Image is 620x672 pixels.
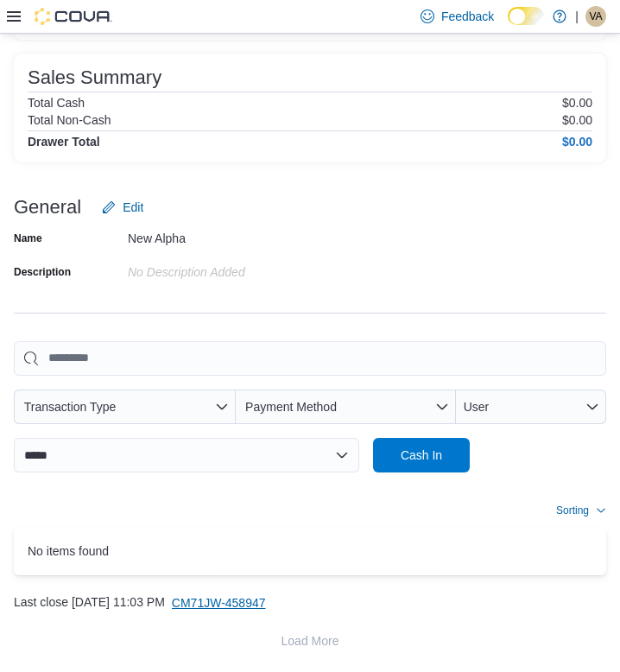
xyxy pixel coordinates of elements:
[456,390,606,424] button: User
[556,500,606,521] button: Sorting
[508,25,509,26] span: Dark Mode
[14,231,42,245] label: Name
[464,400,490,414] span: User
[28,135,100,149] h4: Drawer Total
[24,400,117,414] span: Transaction Type
[14,341,606,376] input: This is a search bar. As you type, the results lower in the page will automatically filter.
[585,6,606,27] div: Vanessa Ashmead
[14,265,71,279] label: Description
[562,113,592,127] p: $0.00
[575,6,579,27] p: |
[245,400,337,414] span: Payment Method
[508,7,544,25] input: Dark Mode
[282,632,339,650] span: Load More
[14,624,606,658] button: Load More
[28,67,161,88] h3: Sales Summary
[562,135,592,149] h4: $0.00
[14,197,81,218] h3: General
[236,390,456,424] button: Payment Method
[28,541,109,561] span: No items found
[95,190,150,225] button: Edit
[441,8,494,25] span: Feedback
[14,586,606,620] div: Last close [DATE] 11:03 PM
[373,438,470,472] button: Cash In
[28,113,111,127] h6: Total Non-Cash
[165,586,273,620] button: CM71JW-458947
[401,447,442,464] span: Cash In
[14,390,236,424] button: Transaction Type
[556,504,589,517] span: Sorting
[128,225,359,245] div: New Alpha
[123,199,143,216] span: Edit
[28,96,85,110] h6: Total Cash
[172,594,266,612] span: CM71JW-458947
[128,258,359,279] div: No Description added
[589,6,602,27] span: VA
[35,8,112,25] img: Cova
[562,96,592,110] p: $0.00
